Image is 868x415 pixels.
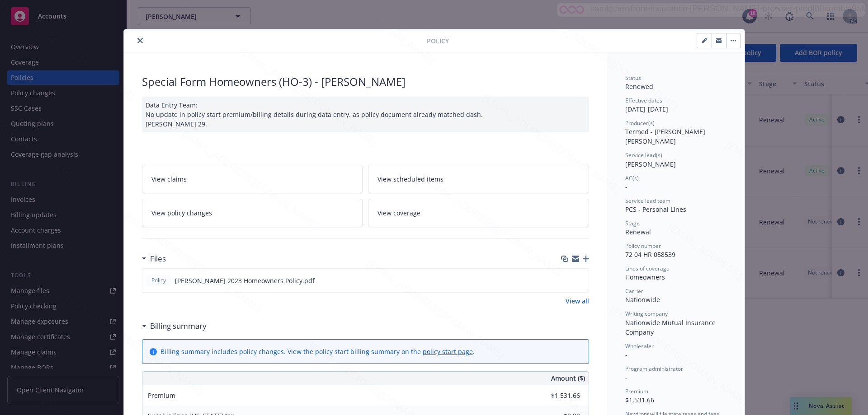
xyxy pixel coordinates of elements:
[625,350,627,359] span: -
[423,347,473,356] a: policy start page
[625,74,641,82] span: Status
[625,287,643,295] span: Carrier
[142,199,363,227] a: View policy changes
[625,205,686,214] span: PCS - Personal Lines
[148,391,175,400] span: Premium
[625,127,707,145] span: Termed - [PERSON_NAME] [PERSON_NAME]
[625,310,668,317] span: Writing company
[625,160,676,168] span: [PERSON_NAME]
[625,387,648,395] span: Premium
[527,389,585,402] input: 0.00
[625,228,651,236] span: Renewal
[151,174,187,184] span: View claims
[142,97,589,132] div: Data Entry Team: No update in policy start premium/billing details during data entry. as policy d...
[625,82,653,91] span: Renewed
[142,165,363,193] a: View claims
[625,97,662,104] span: Effective dates
[625,318,717,336] span: Nationwide Mutual Insurance Company
[427,36,449,46] span: Policy
[625,265,670,272] span: Lines of coverage
[135,35,146,46] button: close
[142,253,166,265] div: Files
[368,165,589,193] a: View scheduled items
[625,151,662,159] span: Service lead(s)
[625,272,726,282] div: Homeowners
[150,320,207,332] h3: Billing summary
[625,373,627,382] span: -
[150,276,168,284] span: Policy
[368,199,589,227] a: View coverage
[142,320,207,332] div: Billing summary
[625,119,655,127] span: Producer(s)
[142,74,589,89] div: Special Form Homeowners (HO-3) - [PERSON_NAME]
[625,197,670,205] span: Service lead team
[175,276,315,285] span: [PERSON_NAME] 2023 Homeowners Policy.pdf
[562,276,570,285] button: download file
[551,373,585,383] span: Amount ($)
[625,365,683,373] span: Program administrator
[625,97,726,114] div: [DATE] - [DATE]
[377,208,420,218] span: View coverage
[151,208,212,218] span: View policy changes
[625,219,640,227] span: Stage
[625,342,654,350] span: Wholesaler
[160,347,475,356] div: Billing summary includes policy changes. View the policy start billing summary on the .
[625,295,660,304] span: Nationwide
[625,396,654,404] span: $1,531.66
[625,242,661,250] span: Policy number
[625,174,639,182] span: AC(s)
[377,174,443,184] span: View scheduled items
[577,276,585,285] button: preview file
[566,296,589,306] a: View all
[625,182,627,191] span: -
[625,250,675,259] span: 72 04 HR 058539
[150,253,166,265] h3: Files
